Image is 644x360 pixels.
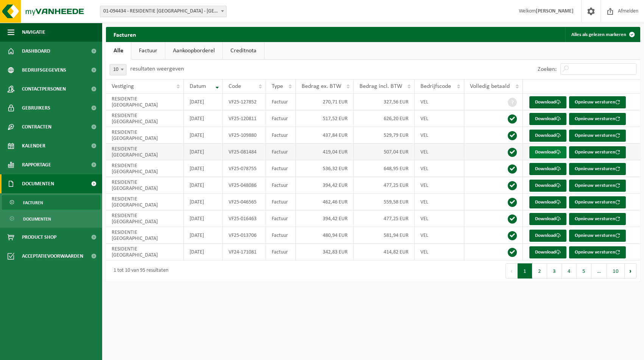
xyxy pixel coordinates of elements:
[607,263,625,279] button: 10
[223,160,266,177] td: VF25-078755
[569,146,626,158] button: Opnieuw versturen
[223,144,266,160] td: VF25-081484
[272,83,283,89] span: Type
[22,99,50,117] span: Gebruikers
[184,160,223,177] td: [DATE]
[22,80,66,99] span: Contactpersonen
[266,127,296,144] td: Factuur
[22,247,83,266] span: Acceptatievoorwaarden
[100,6,226,17] span: 01-094434 - RESIDENTIE BOTERLAARHOF - DEURNE
[302,83,341,89] span: Bedrag ex. BTW
[415,177,464,194] td: VEL
[354,127,415,144] td: 529,79 EUR
[591,263,607,279] span: …
[569,96,626,108] button: Opnieuw versturen
[106,194,184,210] td: RESIDENTIE [GEOGRAPHIC_DATA]
[106,94,184,110] td: RESIDENTIE [GEOGRAPHIC_DATA]
[415,144,464,160] td: VEL
[165,42,222,59] a: Aankoopborderel
[184,227,223,244] td: [DATE]
[569,113,626,125] button: Opnieuw versturen
[354,160,415,177] td: 648,95 EUR
[23,196,43,210] span: Facturen
[470,83,510,89] span: Volledig betaald
[415,227,464,244] td: VEL
[223,244,266,260] td: VF24-171081
[223,227,266,244] td: VF25-013706
[22,174,54,193] span: Documenten
[529,146,566,158] a: Download
[23,212,51,226] span: Documenten
[110,264,168,278] div: 1 tot 10 van 95 resultaten
[22,117,51,136] span: Contracten
[223,194,266,210] td: VF25-046565
[22,136,45,155] span: Kalender
[266,177,296,194] td: Factuur
[529,246,566,258] a: Download
[296,194,354,210] td: 462,46 EUR
[354,210,415,227] td: 477,25 EUR
[569,230,626,242] button: Opnieuw versturen
[22,61,66,80] span: Bedrijfsgegevens
[106,210,184,227] td: RESIDENTIE [GEOGRAPHIC_DATA]
[22,228,56,247] span: Product Shop
[223,127,266,144] td: VF25-109880
[223,210,266,227] td: VF25-016463
[296,210,354,227] td: 394,42 EUR
[565,27,639,42] button: Alles als gelezen markeren
[266,244,296,260] td: Factuur
[266,160,296,177] td: Factuur
[223,177,266,194] td: VF25-048086
[223,94,266,110] td: VF25-127852
[532,263,547,279] button: 2
[529,163,566,175] a: Download
[296,110,354,127] td: 517,52 EUR
[625,263,636,279] button: Next
[112,83,134,89] span: Vestiging
[106,177,184,194] td: RESIDENTIE [GEOGRAPHIC_DATA]
[110,64,126,75] span: 10
[184,110,223,127] td: [DATE]
[296,160,354,177] td: 536,32 EUR
[354,244,415,260] td: 414,82 EUR
[577,263,591,279] button: 5
[529,213,566,225] a: Download
[184,94,223,110] td: [DATE]
[569,163,626,175] button: Opnieuw versturen
[354,110,415,127] td: 626,20 EUR
[266,210,296,227] td: Factuur
[415,110,464,127] td: VEL
[106,244,184,260] td: RESIDENTIE [GEOGRAPHIC_DATA]
[190,83,206,89] span: Datum
[106,160,184,177] td: RESIDENTIE [GEOGRAPHIC_DATA]
[106,227,184,244] td: RESIDENTIE [GEOGRAPHIC_DATA]
[100,6,227,17] span: 01-094434 - RESIDENTIE BOTERLAARHOF - DEURNE
[529,180,566,192] a: Download
[266,144,296,160] td: Factuur
[569,246,626,258] button: Opnieuw versturen
[106,127,184,144] td: RESIDENTIE [GEOGRAPHIC_DATA]
[184,194,223,210] td: [DATE]
[184,127,223,144] td: [DATE]
[106,144,184,160] td: RESIDENTIE [GEOGRAPHIC_DATA]
[529,130,566,142] a: Download
[569,130,626,142] button: Opnieuw versturen
[529,96,566,108] a: Download
[296,177,354,194] td: 394,42 EUR
[506,263,518,279] button: Previous
[547,263,562,279] button: 3
[354,144,415,160] td: 507,04 EUR
[296,94,354,110] td: 270,71 EUR
[415,244,464,260] td: VEL
[223,42,264,59] a: Creditnota
[415,210,464,227] td: VEL
[359,83,402,89] span: Bedrag incl. BTW
[229,83,241,89] span: Code
[266,94,296,110] td: Factuur
[529,196,566,208] a: Download
[415,94,464,110] td: VEL
[296,227,354,244] td: 480,94 EUR
[22,23,45,42] span: Navigatie
[266,110,296,127] td: Factuur
[22,42,50,61] span: Dashboard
